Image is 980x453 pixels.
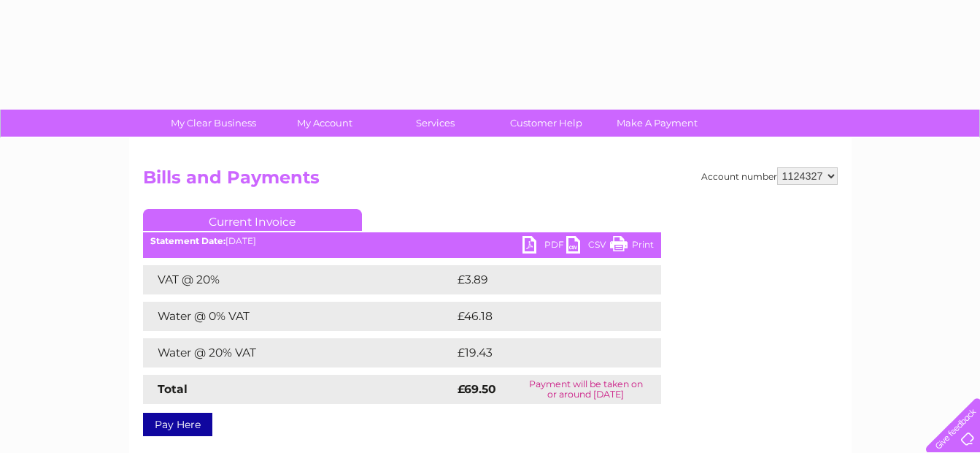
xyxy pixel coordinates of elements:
a: CSV [566,236,610,257]
a: My Account [264,110,385,137]
a: Current Invoice [143,209,362,231]
td: £19.43 [454,338,630,368]
a: Pay Here [143,413,212,436]
strong: Total [158,382,188,396]
strong: £69.50 [458,382,496,396]
a: PDF [522,236,566,257]
a: Print [610,236,654,257]
div: Account number [701,167,838,185]
a: Services [375,110,495,137]
td: Water @ 20% VAT [143,338,454,368]
a: Make A Payment [597,110,717,137]
td: Water @ 0% VAT [143,302,454,331]
td: £3.89 [454,265,628,294]
td: VAT @ 20% [143,265,454,294]
h2: Bills and Payments [143,167,838,195]
a: Customer Help [486,110,606,137]
div: [DATE] [143,236,661,246]
a: My Clear Business [153,110,274,137]
td: £46.18 [454,302,630,331]
b: Statement Date: [150,235,225,246]
td: Payment will be taken on or around [DATE] [511,375,661,404]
